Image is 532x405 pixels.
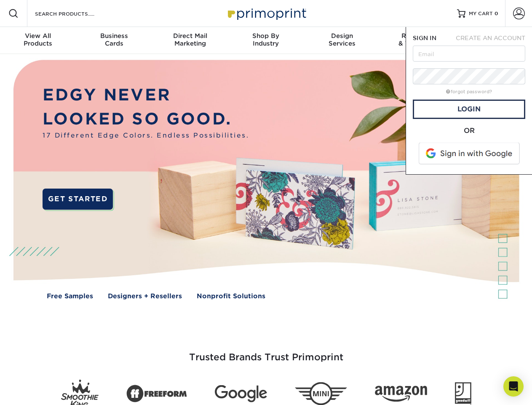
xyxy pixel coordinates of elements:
div: Cards [76,32,152,47]
span: Direct Mail [152,32,228,40]
a: Nonprofit Solutions [197,292,265,301]
span: Business [76,32,152,40]
span: MY CART [469,10,493,17]
div: Services [304,32,380,47]
div: Marketing [152,32,228,47]
a: Free Samples [47,292,93,301]
img: Goodwill [455,382,471,405]
img: Google [215,385,267,402]
a: forgot password? [446,89,492,94]
p: LOOKED SO GOOD. [43,107,249,131]
a: Resources& Templates [380,27,456,54]
a: BusinessCards [76,27,152,54]
h3: Trusted Brands Trust Primoprint [20,332,513,373]
input: Email [413,46,525,62]
a: Login [413,100,525,119]
a: GET STARTED [43,189,113,210]
span: 0 [495,11,498,16]
a: Designers + Resellers [108,292,182,301]
a: Shop ByIndustry [228,27,304,54]
span: SIGN IN [413,35,436,41]
a: DesignServices [304,27,380,54]
input: SEARCH PRODUCTS..... [34,8,116,19]
span: Resources [380,32,456,40]
div: & Templates [380,32,456,47]
p: EDGY NEVER [43,83,249,107]
span: CREATE AN ACCOUNT [456,35,525,41]
span: Design [304,32,380,40]
div: OR [413,126,525,136]
a: Direct MailMarketing [152,27,228,54]
div: Industry [228,32,304,47]
span: 17 Different Edge Colors. Endless Possibilities. [43,131,249,140]
div: Open Intercom Messenger [503,376,524,397]
span: Shop By [228,32,304,40]
img: Primoprint [224,4,308,22]
img: Amazon [375,386,427,402]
